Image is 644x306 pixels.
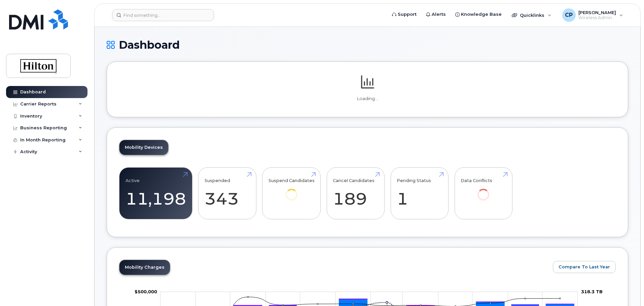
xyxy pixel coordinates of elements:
a: Suspend Candidates [269,171,315,210]
a: Cancel Candidates 189 [333,171,378,216]
a: Suspended 343 [205,171,250,216]
p: Loading... [119,96,616,102]
a: Data Conflicts [461,171,506,210]
a: Active 11,198 [126,171,186,216]
a: Mobility Devices [119,140,168,155]
tspan: $500,000 [135,289,157,294]
tspan: 318.3 TB [581,289,603,294]
button: Compare To Last Year [553,261,616,273]
a: Pending Status 1 [397,171,442,216]
g: $0 [135,289,157,294]
h1: Dashboard [107,39,628,51]
a: Mobility Charges [119,260,170,275]
span: Compare To Last Year [559,264,610,270]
